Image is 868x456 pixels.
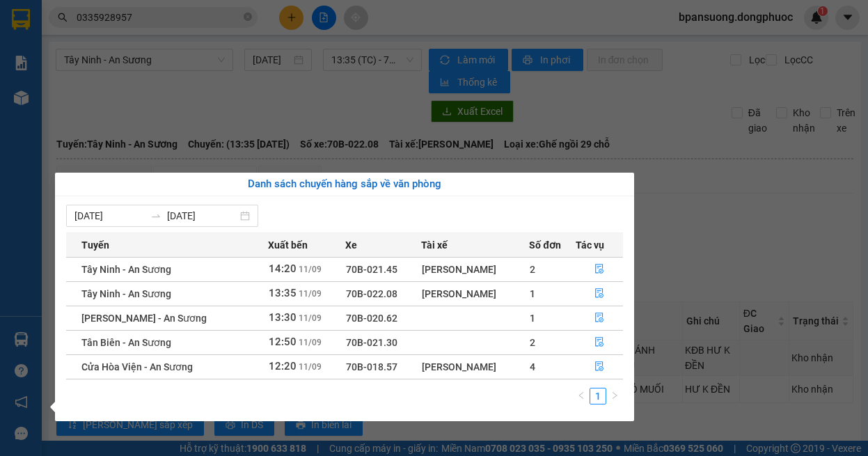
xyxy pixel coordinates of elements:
button: file-done [576,356,623,378]
span: 2 [530,264,535,275]
div: [PERSON_NAME] [422,262,529,277]
span: Tuyến [81,237,109,253]
span: [PERSON_NAME] - An Sương [81,313,207,324]
span: file-done [594,361,604,372]
span: Cửa Hòa Viện - An Sương [81,361,193,372]
span: Tây Ninh - An Sương [81,288,171,299]
li: Next Page [606,388,623,404]
span: 70B-021.45 [346,264,397,275]
span: file-done [594,264,604,275]
button: file-done [576,307,623,329]
span: 11/09 [299,289,322,299]
span: 12:50 [269,336,297,348]
span: 13:35 [269,287,297,299]
span: 70B-021.30 [346,337,397,348]
button: left [573,388,590,404]
span: Tài xế [421,237,448,253]
span: file-done [594,288,604,299]
span: Tác vụ [576,237,604,253]
span: left [577,391,585,400]
input: Từ ngày [74,208,145,223]
span: 13:30 [269,311,297,324]
span: 70B-022.08 [346,288,397,299]
span: file-done [594,313,604,324]
span: 11/09 [299,265,322,274]
button: file-done [576,283,623,305]
span: 14:20 [269,262,297,275]
span: Tây Ninh - An Sương [81,264,171,275]
li: Previous Page [573,388,590,404]
span: 11/09 [299,338,322,347]
span: file-done [594,337,604,348]
span: 2 [530,337,535,348]
div: Danh sách chuyến hàng sắp về văn phòng [66,176,623,193]
span: Tân Biên - An Sương [81,337,171,348]
span: 4 [530,361,535,372]
span: Xuất bến [268,237,308,253]
button: file-done [576,258,623,281]
span: to [150,210,161,221]
span: 70B-018.57 [346,361,397,372]
span: 1 [530,313,535,324]
div: [PERSON_NAME] [422,359,529,375]
span: 70B-020.62 [346,313,397,324]
button: file-done [576,331,623,354]
span: swap-right [150,210,161,221]
button: right [606,388,623,404]
span: Số đơn [529,237,561,253]
span: 11/09 [299,362,322,372]
span: 12:20 [269,360,297,372]
span: Xe [345,237,357,253]
div: [PERSON_NAME] [422,286,529,301]
span: 11/09 [299,313,322,323]
a: 1 [590,388,606,404]
li: 1 [590,388,606,404]
input: Đến ngày [167,208,237,223]
span: right [610,391,619,400]
span: 1 [530,288,535,299]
